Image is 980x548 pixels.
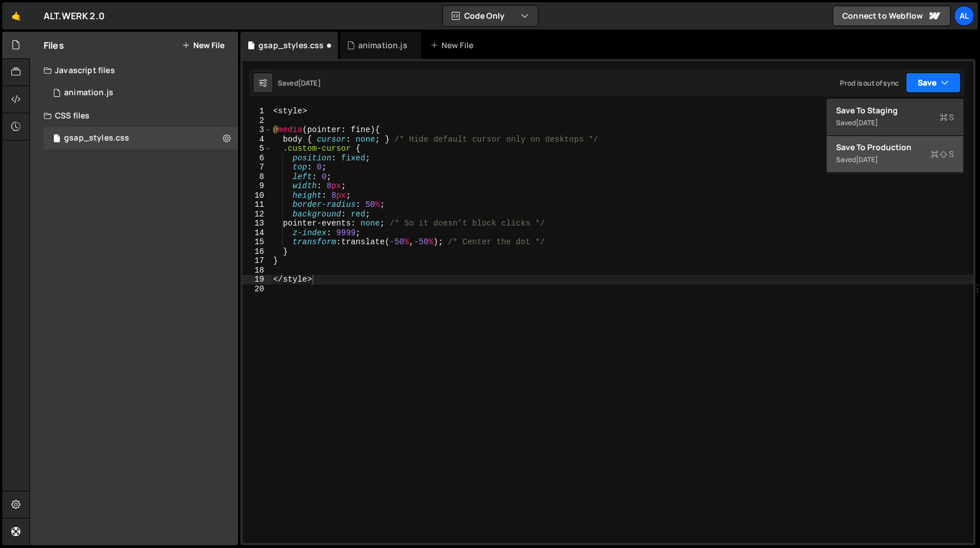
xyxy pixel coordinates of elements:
div: 2 [243,116,271,126]
div: Saved [836,116,954,130]
span: S [931,148,954,160]
button: Save to StagingS Saved[DATE] [827,99,963,136]
div: 12 [243,210,271,219]
div: 17 [243,256,271,266]
div: Saved [278,78,321,88]
button: Save [906,73,961,93]
div: Save to Staging [836,105,954,116]
div: 19 [243,275,271,284]
span: S [940,112,954,123]
div: animation.js [64,88,113,98]
a: AL [954,6,974,26]
div: 16 [243,247,271,257]
div: [DATE] [856,155,878,164]
div: 15 [243,237,271,247]
div: 1 [243,107,271,116]
div: Saved [836,153,954,167]
div: 3 [243,125,271,135]
div: 5 [243,144,271,154]
div: 13 [243,219,271,228]
h2: Files [44,39,64,52]
div: ALT.WERK 2.0 [44,9,105,23]
button: Code Only [443,6,538,26]
div: 8 [243,172,271,182]
div: 20 [243,284,271,294]
div: 14912/40509.css [44,127,238,150]
div: 9 [243,181,271,191]
div: 6 [243,154,271,163]
a: Connect to Webflow [833,6,951,26]
div: gsap_styles.css [258,40,324,51]
div: 7 [243,163,271,172]
div: CSS files [30,104,238,127]
div: Prod is out of sync [840,78,899,88]
div: 18 [243,266,271,275]
div: Javascript files [30,59,238,82]
div: 4 [243,135,271,145]
div: animation.js [358,40,408,51]
button: Save to ProductionS Saved[DATE] [827,136,963,173]
button: New File [182,41,224,50]
div: Save to Production [836,142,954,153]
a: 🤙 [2,2,30,29]
div: 11 [243,200,271,210]
div: 14912/38821.js [44,82,238,104]
div: New File [430,40,478,51]
div: [DATE] [298,78,321,88]
div: Code Only [826,99,964,173]
div: 10 [243,191,271,201]
div: [DATE] [856,118,878,128]
div: gsap_styles.css [64,133,129,143]
div: 14 [243,228,271,238]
